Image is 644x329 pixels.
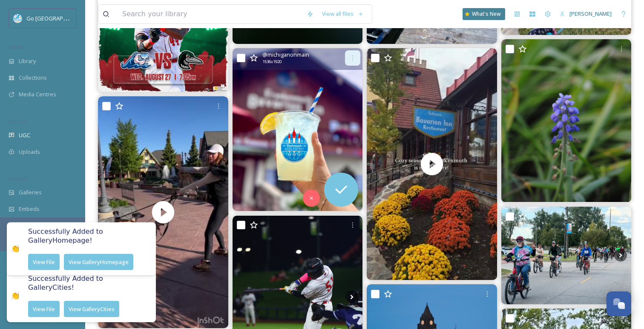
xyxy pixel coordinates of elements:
a: View GalleryCities [60,300,119,317]
img: Take the taste of Michigan on Main beyond the patio. ☀️🍺 Stroll through the Frankenmuth Social Di... [233,48,363,211]
button: View GalleryCities [64,300,119,317]
img: GoGreatLogo_MISkies_RegionalTrails%20%281%29.png [14,14,22,23]
button: View File [28,254,60,270]
a: What's New [463,8,505,20]
div: Successfully Added to Gallery Homepage ! [28,227,147,270]
span: Media Centres [19,90,56,98]
span: UGC [19,131,30,139]
button: View File [28,300,60,317]
a: [PERSON_NAME] [555,6,616,22]
span: Stories [19,222,37,230]
img: thumbnail [98,96,228,328]
div: Successfully Added to Gallery Cities ! [28,274,147,317]
span: @ michiganonmain [262,51,309,59]
img: I don't do macro photography that often but I love this picture 💜 . . . #photographer #photograph... [501,39,632,202]
span: Collections [19,74,47,82]
span: Galleries [19,188,42,196]
img: Great breezy ride with Counter Cruise. This was our yearly collab ride with We Are Bike Life and ... [501,207,632,304]
span: Library [19,57,36,65]
div: 👏 [11,244,20,253]
span: [PERSON_NAME] [569,10,612,17]
button: Open Chat [607,291,631,316]
a: View all files [318,6,368,22]
span: 1536 x 1920 [262,59,282,65]
span: WIDGETS [9,175,28,182]
a: View GalleryHomepage [60,254,133,270]
img: thumbnail [367,48,497,280]
span: Go [GEOGRAPHIC_DATA] [26,14,89,22]
span: MEDIA [9,44,23,50]
video: Happy National Dog Day Friends 🐾 Just a pack of completion dogs walking through Frankenmuth Michi... [98,96,228,328]
input: Search your library [118,5,302,23]
span: Uploads [19,148,40,156]
video: Have you visited Frankenmuth Bavarian Inn Restaurant during autumn? 🍂 Between the World-Famous Ch... [367,48,497,280]
span: Embeds [19,205,40,213]
div: 👏 [11,291,20,300]
span: COLLECT [9,118,27,124]
button: View GalleryHomepage [64,254,133,270]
